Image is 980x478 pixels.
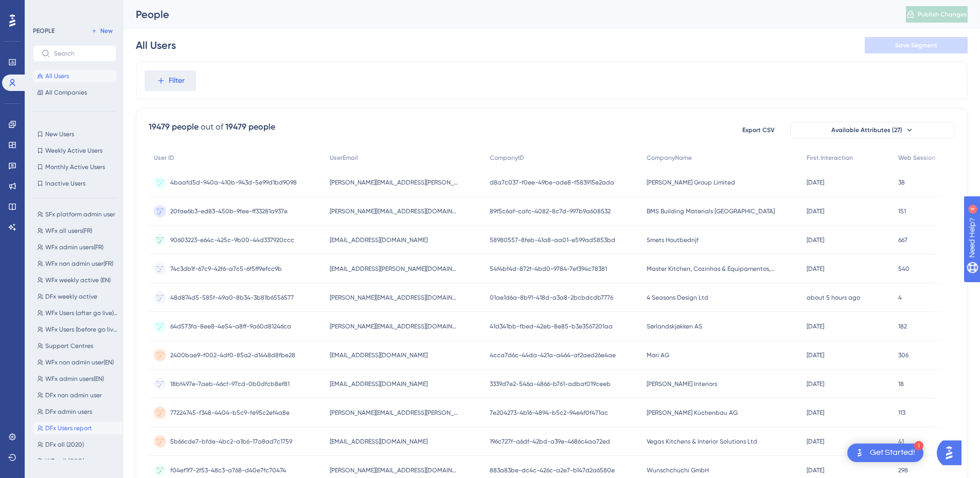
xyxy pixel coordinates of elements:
[33,406,122,418] button: DFx admin users
[647,380,717,388] span: [PERSON_NAME] Interiors
[100,27,113,35] span: New
[33,225,122,237] button: WFx all users(FR)
[24,3,64,15] span: Need Help?
[870,447,915,458] div: Get Started!
[898,265,910,273] span: 540
[330,322,458,330] span: [PERSON_NAME][EMAIL_ADDRESS][DOMAIN_NAME]
[490,437,610,446] span: 196c727f-a6df-42bd-a39e-4686c4aa72ed
[490,207,611,215] span: 89f5c6af-cafc-4082-8c7d-997b9a608532
[33,258,122,270] button: WFx non admin user(FR)
[33,161,116,173] button: Monthly Active Users
[170,207,288,215] span: 20fae6b3-ed83-450b-9fee-ff33281a937e
[136,7,880,22] div: People
[145,70,196,91] button: Filter
[906,6,968,23] button: Publish Changes
[87,25,116,37] button: New
[45,309,118,317] span: WFx Users (after go live) EN
[807,380,824,388] time: [DATE]
[898,154,935,162] span: Web Session
[898,293,902,302] span: 4
[136,38,176,52] div: All Users
[898,351,908,359] span: 306
[853,447,866,459] img: launcher-image-alternative-text
[647,322,702,330] span: Sørlandskjøkken AS
[490,409,608,417] span: 7e204273-4b16-4894-b5c2-94e4f0f471ac
[33,389,122,401] button: DFx non admin user
[330,207,458,215] span: [PERSON_NAME][EMAIL_ADDRESS][DOMAIN_NAME]
[898,380,904,388] span: 18
[170,236,294,244] span: 90603223-e64c-425c-9b00-44d337920ccc
[45,408,92,416] span: DFx admin users
[807,294,860,301] time: about 5 hours ago
[45,227,92,235] span: WFx all users(FR)
[898,466,908,474] span: 298
[330,265,458,273] span: [EMAIL_ADDRESS][PERSON_NAME][DOMAIN_NAME]
[45,210,115,218] span: SFx platform admin user
[45,88,87,97] span: All Companies
[807,208,824,215] time: [DATE]
[33,340,122,352] button: Support Centres
[33,177,116,190] button: Inactive Users
[490,154,524,162] span: CompanyID
[33,373,122,385] button: WFx admin users(EN)
[33,208,122,220] button: SFx platform admin user
[847,444,923,462] div: Open Get Started! checklist, remaining modules: 1
[170,466,286,474] span: f04ef1f7-2f53-48c3-a768-d40e7fc70474
[898,437,904,446] span: 41
[201,121,223,133] div: out of
[647,293,708,302] span: 4 Seasons Design Ltd
[330,466,458,474] span: [PERSON_NAME][EMAIL_ADDRESS][DOMAIN_NAME]
[33,438,122,451] button: DFx all (2020)
[154,154,174,162] span: User ID
[149,121,199,133] div: 19479 people
[807,154,853,162] span: First Interaction
[807,438,824,445] time: [DATE]
[330,154,358,162] span: UserEmail
[807,467,824,474] time: [DATE]
[647,351,669,359] span: Mori AG
[45,440,84,449] span: DFx all (2020)
[898,322,907,330] span: 182
[807,323,824,330] time: [DATE]
[490,351,616,359] span: 4cca7d6c-44da-421a-a464-af2aed26e4ae
[170,409,290,417] span: 77224745-f348-4404-b5c9-fe95c2ef4a8e
[490,178,614,187] span: d8a7c037-f0ee-49be-ade8-f583915e2ada
[72,5,75,13] div: 4
[895,41,937,49] span: Save Segment
[33,455,122,467] button: WFx all (CSO)
[54,50,108,57] input: Search
[807,352,824,359] time: [DATE]
[33,70,116,82] button: All Users
[330,380,427,388] span: [EMAIL_ADDRESS][DOMAIN_NAME]
[170,380,290,388] span: 18bf497e-7aeb-46cf-97cd-0b0dfcb8ef81
[45,276,111,284] span: WFx weekly active (EN)
[647,207,775,215] span: BMS Building Materials [GEOGRAPHIC_DATA]
[45,292,97,301] span: DFx weekly active
[330,178,458,187] span: [PERSON_NAME][EMAIL_ADDRESS][PERSON_NAME][DOMAIN_NAME]
[647,154,692,162] span: CompanyName
[45,179,85,188] span: Inactive Users
[170,265,282,273] span: 74c3db1f-67c9-42f6-a7c5-6f5ff9efcc9b
[45,342,93,350] span: Support Centres
[733,122,784,138] button: Export CSV
[937,437,968,468] iframe: UserGuiding AI Assistant Launcher
[330,351,427,359] span: [EMAIL_ADDRESS][DOMAIN_NAME]
[330,409,458,417] span: [PERSON_NAME][EMAIL_ADDRESS][PERSON_NAME][DOMAIN_NAME]
[330,437,427,446] span: [EMAIL_ADDRESS][DOMAIN_NAME]
[647,409,738,417] span: [PERSON_NAME] Küchenbau AG
[33,323,122,336] button: WFx Users (before go live) EN
[45,72,69,80] span: All Users
[33,27,55,35] div: PEOPLE
[170,437,292,446] span: 5b66cde7-bfde-4bc2-a1b6-17a8ad7c1759
[330,293,458,302] span: [PERSON_NAME][EMAIL_ADDRESS][DOMAIN_NAME]
[169,75,185,87] span: Filter
[45,391,102,399] span: DFx non admin user
[490,466,615,474] span: 883a83be-dc4c-426c-a2e7-b147d2a6580e
[330,236,427,244] span: [EMAIL_ADDRESS][DOMAIN_NAME]
[898,236,907,244] span: 667
[45,163,105,171] span: Monthly Active Users
[647,265,775,273] span: Master Kitchen, Cozinhas & Equipamentos, Lda.
[45,358,114,366] span: WFx non admin user(EN)
[33,356,122,369] button: WFx non admin user(EN)
[225,121,275,133] div: 19479 people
